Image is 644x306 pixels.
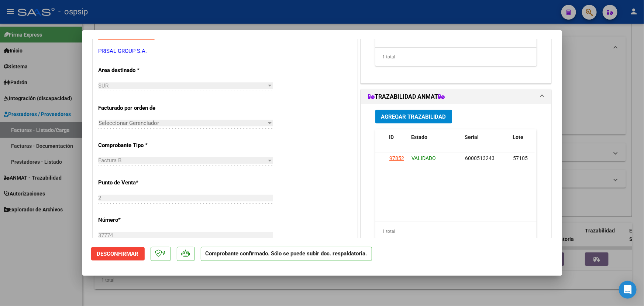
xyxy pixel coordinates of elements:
p: Comprobante confirmado. Sólo se puede subir doc. respaldatoria. [201,247,372,261]
span: Desconfirmar [97,251,139,257]
datatable-header-cell: Estado [409,129,462,154]
span: 57105 [513,155,528,161]
p: Facturado por orden de [99,104,175,112]
p: Punto de Venta [99,178,175,187]
span: Lote [513,134,524,140]
span: Estado [411,134,428,140]
p: Area destinado * [99,66,175,75]
div: Open Intercom Messenger [619,281,637,299]
p: Número [99,216,175,224]
span: Serial [465,134,479,140]
span: Agregar Trazabilidad [381,113,446,120]
mat-expansion-panel-header: TRAZABILIDAD ANMAT [361,89,551,104]
span: Factura B [99,157,122,164]
p: PRISAL GROUP S.A. [99,47,352,55]
span: 6000513243 [465,155,495,161]
div: TRAZABILIDAD ANMAT [361,104,551,258]
div: 97852 [389,154,404,163]
p: Comprobante Tipo * [99,141,175,150]
div: 1 total [375,48,537,66]
button: Desconfirmar [91,247,145,261]
span: ID [389,134,394,140]
div: 1 total [375,222,537,241]
button: Agregar Trazabilidad [375,110,452,123]
h1: TRAZABILIDAD ANMAT [368,92,445,101]
datatable-header-cell: Lote [510,129,541,154]
datatable-header-cell: Serial [462,129,510,154]
span: SUR [99,82,109,89]
datatable-header-cell: ID [386,129,409,154]
span: Seleccionar Gerenciador [99,120,266,126]
span: VALIDADO [411,155,436,161]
